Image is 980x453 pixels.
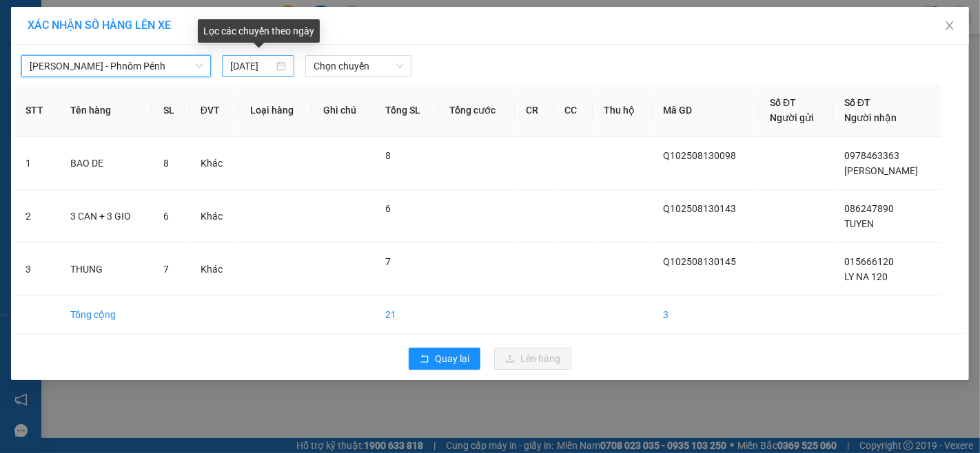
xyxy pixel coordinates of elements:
li: VP Quận 10 [7,59,95,74]
span: Chọn chuyến [314,56,403,76]
button: uploadLên hàng [494,348,571,370]
span: Q102508130145 [663,256,736,267]
span: 6 [385,203,391,214]
span: 015666120 [844,256,894,267]
span: Số ĐT [844,97,870,108]
span: [PERSON_NAME] [844,165,918,176]
th: Loại hàng [239,84,313,137]
span: TUYEN [844,218,874,229]
span: 7 [163,264,169,275]
li: VP Phnôm Pênh [95,59,183,74]
span: Người gửi [770,112,814,123]
td: Khác [190,137,239,190]
span: 7 [385,256,391,267]
th: Tên hàng [59,84,152,137]
span: LY NA 120 [844,271,888,282]
span: XÁC NHẬN SỐ HÀNG LÊN XE [28,19,171,32]
span: 8 [385,150,391,161]
span: 6 [163,211,169,222]
input: 13/08/2025 [230,59,274,74]
th: Ghi chú [312,84,374,137]
span: Q102508130098 [663,150,736,161]
div: Lọc các chuyến theo ngày [198,19,320,43]
td: 1 [14,137,59,190]
th: CR [515,84,553,137]
span: Hồ Chí Minh - Phnôm Pênh [30,56,203,76]
th: SL [152,84,190,137]
th: CC [554,84,593,137]
td: Khác [190,243,239,296]
b: [STREET_ADDRESS][PERSON_NAME][PERSON_NAME] [7,91,93,132]
span: Q102508130143 [663,203,736,214]
span: Số ĐT [770,97,796,108]
td: 3 CAN + 3 GIO [59,190,152,243]
button: Close [930,7,969,45]
span: close [944,20,955,31]
span: 086247890 [844,203,894,214]
td: Tổng cộng [59,296,152,334]
td: THUNG [59,243,152,296]
span: environment [95,76,105,86]
th: Tổng SL [374,84,438,137]
span: rollback [420,354,429,365]
td: 21 [374,296,438,334]
span: environment [7,76,17,86]
span: 0978463363 [844,150,899,161]
th: STT [14,84,59,137]
td: Khác [190,190,239,243]
td: 2 [14,190,59,243]
th: Mã GD [652,84,759,137]
td: BAO DE [59,137,152,190]
span: Quay lại [435,351,469,366]
span: Người nhận [844,112,897,123]
button: rollbackQuay lại [409,348,480,370]
b: [STREET_ADDRESS][PERSON_NAME] [95,91,181,117]
td: 3 [14,243,59,296]
th: Tổng cước [438,84,515,137]
td: 3 [652,296,759,334]
th: Thu hộ [593,84,652,137]
li: [PERSON_NAME] [7,7,200,33]
th: ĐVT [190,84,239,137]
span: 8 [163,158,169,169]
